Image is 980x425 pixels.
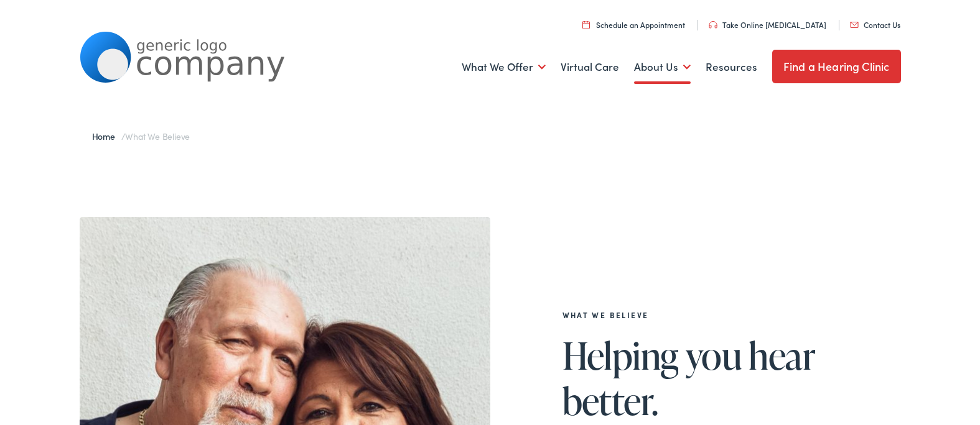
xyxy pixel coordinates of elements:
a: About Us [634,44,691,90]
a: Find a Hearing Clinic [772,50,901,83]
a: Virtual Care [561,44,619,90]
a: Resources [706,44,757,90]
a: Contact Us [850,19,900,30]
a: What We Offer [462,44,546,90]
span: better. [562,380,658,421]
a: Schedule an Appointment [582,19,685,30]
span: you [686,335,742,376]
span: Helping [562,335,679,376]
img: utility icon [850,22,859,28]
h2: What We Believe [562,311,861,319]
img: utility icon [709,21,717,29]
a: Take Online [MEDICAL_DATA] [709,19,826,30]
span: hear [749,335,815,376]
img: utility icon [582,21,590,29]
